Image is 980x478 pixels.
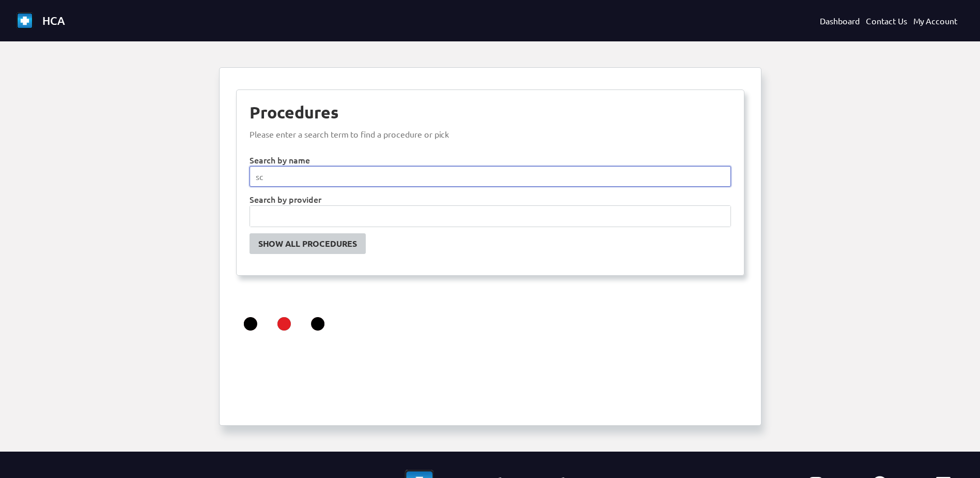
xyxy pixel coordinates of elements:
p: Please enter a search term to find a procedure or pick [250,128,731,140]
div: Procedures [250,103,731,122]
label: Search by name [250,154,731,166]
a: My Account [913,14,957,27]
a: Dashboard [820,14,860,27]
img: favicon-32x32.png [17,12,33,29]
a: Contact Us [866,14,907,27]
a: HCA [42,12,65,29]
img: loading-ellipses.gif [236,276,332,372]
div: Show All Procedures [258,237,357,250]
label: Search by provider [250,193,731,205]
